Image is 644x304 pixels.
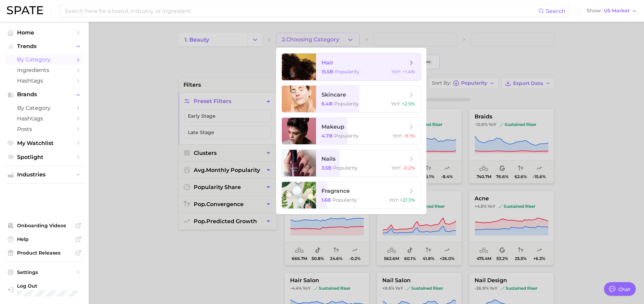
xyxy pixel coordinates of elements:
[403,133,415,139] span: -9.1%
[17,236,72,242] span: Help
[5,89,83,100] button: Brands
[321,101,333,107] span: 6.4b
[321,197,331,203] span: 1.6b
[392,69,401,75] span: YoY :
[604,9,630,13] span: US Market
[321,165,332,171] span: 3.5b
[276,48,426,214] ul: 2.Choosing Category
[321,188,350,194] span: fragrance
[5,152,83,162] a: Spotlight
[7,6,43,14] img: SPATE
[17,56,72,63] span: by Category
[5,248,83,258] a: Product Releases
[321,91,346,98] span: skincare
[321,156,335,162] span: nails
[5,65,83,75] a: Ingredients
[321,124,344,130] span: makeup
[5,103,83,113] a: by Category
[332,197,357,203] span: Popularity
[335,69,359,75] span: Popularity
[17,105,72,111] span: by Category
[400,197,415,203] span: +21.3%
[5,267,83,277] a: Settings
[321,69,333,75] span: 15.5b
[17,283,90,289] span: Log Out
[402,101,415,107] span: +2.5%
[5,170,83,180] button: Industries
[5,113,83,124] a: Hashtags
[5,281,83,299] a: Log out. Currently logged in with e-mail lara.stuckey@pierre-fabre.com.
[5,75,83,86] a: Hashtags
[17,43,72,49] span: Trends
[402,165,415,171] span: -0.2%
[17,67,72,73] span: Ingredients
[587,9,602,13] span: Show
[321,133,333,139] span: 4.7b
[5,234,83,244] a: Help
[334,101,359,107] span: Popularity
[17,172,72,178] span: Industries
[393,133,402,139] span: YoY :
[5,124,83,134] a: Posts
[5,138,83,148] a: My Watchlist
[17,91,72,98] span: Brands
[5,220,83,231] a: Onboarding Videos
[17,115,72,122] span: Hashtags
[17,250,72,256] span: Product Releases
[402,69,415,75] span: +1.4%
[334,133,359,139] span: Popularity
[546,8,565,14] span: Search
[392,165,401,171] span: YoY :
[391,101,400,107] span: YoY :
[17,222,72,229] span: Onboarding Videos
[333,165,358,171] span: Popularity
[17,29,72,36] span: Home
[17,269,72,275] span: Settings
[17,126,72,132] span: Posts
[17,140,72,146] span: My Watchlist
[321,59,333,66] span: hair
[585,6,639,15] button: ShowUS Market
[389,197,399,203] span: YoY :
[17,77,72,84] span: Hashtags
[5,41,83,52] button: Trends
[64,5,538,17] input: Search here for a brand, industry, or ingredient
[5,27,83,38] a: Home
[17,154,72,160] span: Spotlight
[5,54,83,65] a: by Category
